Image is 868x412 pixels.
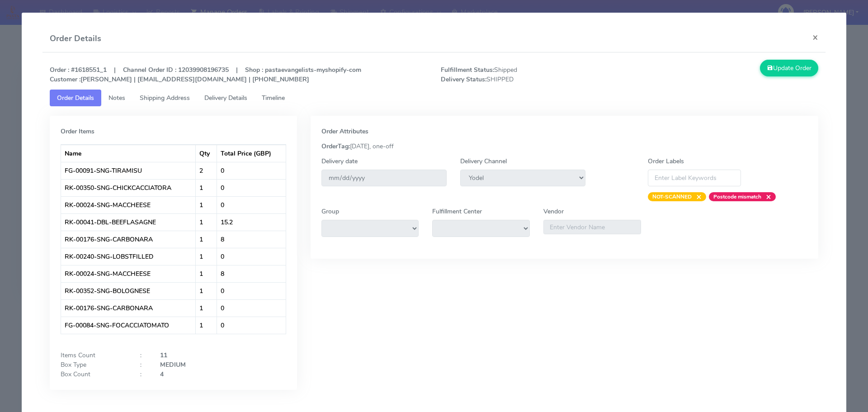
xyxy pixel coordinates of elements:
td: 0 [217,317,285,334]
td: 8 [217,265,285,282]
label: Vendor [543,207,564,216]
strong: Order : #1618551_1 | Channel Order ID : 12039908196735 | Shop : pastaevangelists-myshopify-com [P... [50,66,361,84]
td: 0 [217,179,285,196]
input: Enter Label Keywords [648,170,741,186]
strong: Delivery Status: [441,75,486,84]
strong: 11 [160,351,167,360]
td: 1 [196,265,217,282]
td: 1 [196,248,217,265]
td: 1 [196,196,217,213]
label: Delivery date [321,156,358,166]
strong: Customer : [50,75,80,84]
strong: 4 [160,370,164,379]
td: 0 [217,299,285,317]
span: Notes [108,94,125,102]
td: 15.2 [217,213,285,231]
div: [DATE], one-off [315,142,815,151]
div: Box Count [54,369,133,379]
td: RK-00176-SNG-CARBONARA [61,231,196,248]
input: Enter Vendor Name [543,220,641,234]
label: Fulfillment Center [432,207,482,216]
td: 1 [196,282,217,299]
label: Delivery Channel [460,156,507,166]
ul: Tabs [50,90,819,106]
h4: Order Details [50,33,101,45]
td: 1 [196,299,217,317]
strong: MEDIUM [160,360,186,369]
strong: Fulfillment Status: [441,66,494,74]
td: 2 [196,162,217,179]
div: Box Type [54,360,133,369]
th: Name [61,145,196,162]
td: 8 [217,231,285,248]
button: Update Order [760,60,819,76]
td: RK-00176-SNG-CARBONARA [61,299,196,317]
button: Close [805,25,826,49]
strong: NOT-SCANNED [652,193,692,200]
span: Shipping Address [140,94,190,102]
span: Delivery Details [204,94,247,102]
td: RK-00024-SNG-MACCHEESE [61,265,196,282]
div: : [133,360,153,369]
th: Total Price (GBP) [217,145,285,162]
span: Shipped SHIPPED [434,65,630,84]
span: Timeline [262,94,285,102]
td: 1 [196,231,217,248]
strong: Order Attributes [321,127,368,136]
td: FG-00091-SNG-TIRAMISU [61,162,196,179]
strong: Postcode mismatch [713,193,761,200]
td: 0 [217,282,285,299]
td: RK-00350-SNG-CHICKCACCIATORA [61,179,196,196]
td: RK-00240-SNG-LOBSTFILLED [61,248,196,265]
td: 0 [217,162,285,179]
td: 1 [196,179,217,196]
div: Items Count [54,350,133,360]
td: RK-00041-DBL-BEEFLASAGNE [61,213,196,231]
div: : [133,369,153,379]
th: Qty [196,145,217,162]
strong: Order Items [61,127,94,136]
td: 0 [217,248,285,265]
td: FG-00084-SNG-FOCACCIATOMATO [61,317,196,334]
label: Order Labels [648,156,684,166]
td: 1 [196,213,217,231]
label: Group [321,207,339,216]
span: × [692,192,702,201]
span: Order Details [57,94,94,102]
td: RK-00024-SNG-MACCHEESE [61,196,196,213]
td: 1 [196,317,217,334]
span: × [761,192,771,201]
strong: OrderTag: [321,142,350,151]
div: : [133,350,153,360]
td: 0 [217,196,285,213]
td: RK-00352-SNG-BOLOGNESE [61,282,196,299]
